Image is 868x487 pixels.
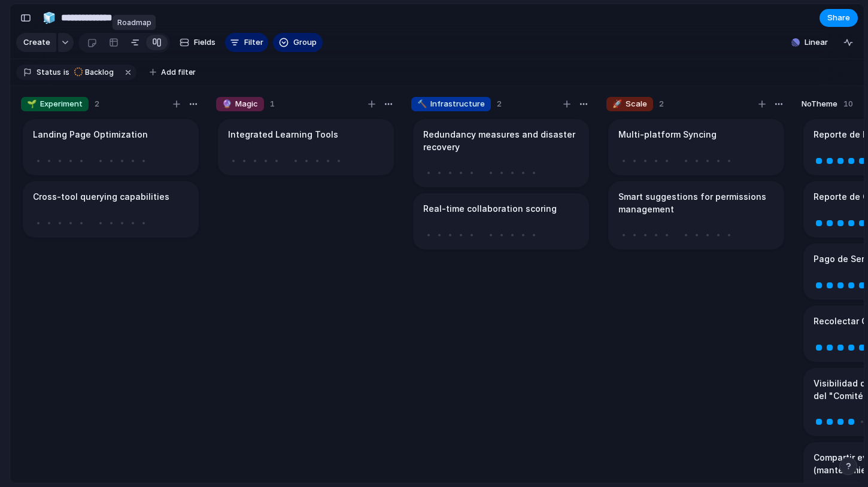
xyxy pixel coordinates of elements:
[244,36,263,48] span: Filter
[423,202,557,215] h1: Real-time collaboration scoring
[228,128,338,141] h1: Integrated Learning Tools
[37,67,61,78] span: Status
[27,98,83,110] span: Experiment
[618,128,717,141] h1: Multi-platform Syncing
[161,67,196,78] span: Add filter
[194,36,216,48] span: Fields
[270,98,275,110] span: 1
[16,33,56,52] button: Create
[23,119,199,175] div: Landing Page Optimization
[85,67,114,78] span: Backlog
[417,98,485,110] span: Infrastructure
[142,64,203,81] button: Add filter
[113,15,156,31] div: Roadmap
[23,36,50,48] span: Create
[787,34,833,51] button: Linear
[417,99,427,108] span: 🔨
[225,33,268,52] button: Filter
[218,119,394,175] div: Integrated Learning Tools
[423,128,579,153] h1: Redundancy measures and disaster recovery
[40,8,59,28] button: 🧊
[71,66,121,79] button: Backlog
[273,33,323,52] button: Group
[293,36,317,48] span: Group
[23,181,199,238] div: Cross-tool querying capabilities
[413,193,589,249] div: Real-time collaboration scoring
[61,66,72,79] button: is
[33,128,148,141] h1: Landing Page Optimization
[63,67,69,78] span: is
[175,33,220,52] button: Fields
[33,190,169,203] h1: Cross-tool querying capabilities
[802,98,837,110] span: No Theme
[827,12,850,24] span: Share
[612,98,647,110] span: Scale
[612,99,622,108] span: 🚀
[659,98,664,110] span: 2
[43,10,56,26] div: 🧊
[222,99,232,108] span: 🔮
[27,99,37,108] span: 🌱
[608,181,784,249] div: Smart suggestions for permissions management
[843,98,853,110] span: 10
[805,36,828,48] span: Linear
[618,190,774,215] h1: Smart suggestions for permissions management
[222,98,258,110] span: Magic
[413,119,589,187] div: Redundancy measures and disaster recovery
[820,9,858,27] button: Share
[95,98,99,110] span: 2
[608,119,784,175] div: Multi-platform Syncing
[497,98,502,110] span: 2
